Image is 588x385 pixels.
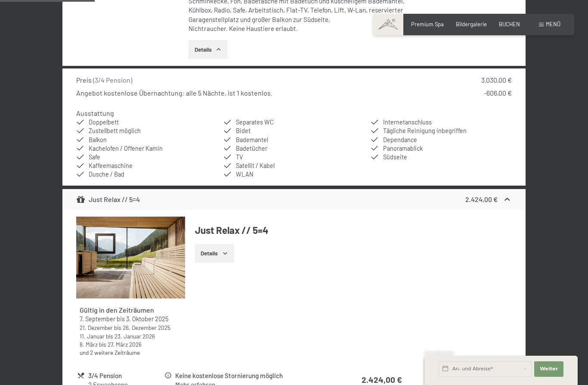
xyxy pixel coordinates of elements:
span: Bademantel [236,136,268,143]
time: 03.10.2025 [126,315,168,323]
time: 21.12.2025 [80,324,113,331]
span: Balkon [89,136,107,143]
span: Safe [89,153,100,161]
time: 11.01.2026 [80,332,105,340]
span: Bidet [236,127,251,134]
span: Kaffeemaschine [89,162,133,169]
time: 07.09.2025 [80,315,115,323]
span: ( 3/4 Pension ) [93,76,132,84]
span: Badetücher [236,145,267,152]
span: Zustellbett möglich [89,127,141,134]
button: Details [195,244,234,263]
time: 23.01.2026 [115,332,155,340]
a: Premium Spa [411,21,444,28]
span: Dependance [383,136,417,143]
span: Separates WC [236,118,274,126]
div: 3.030,00 € [481,75,512,85]
strong: 2.424,00 € [362,375,402,385]
time: 26.12.2025 [123,324,170,331]
div: Just Relax // 5=42.424,00 € [62,189,526,210]
span: Tägliche Reinigung inbegriffen [383,127,467,134]
div: Angebot kostenlose Übernachtung: alle 5 Nächte, ist 1 kostenlos. [76,88,272,98]
span: Dusche / Bad [89,171,124,178]
div: bis [80,315,182,323]
h4: Just Relax // 5=4 [195,224,512,237]
div: Just Relax // 5=4 [76,194,140,205]
strong: Gültig in den Zeiträumen [80,306,154,314]
div: bis [80,332,182,340]
span: Südseite [383,153,407,161]
div: bis [80,323,182,332]
a: Bildergalerie [456,21,487,28]
span: TV [236,153,243,161]
button: Details [189,40,228,59]
span: Schnellanfrage [424,351,454,356]
strong: 2.424,00 € [465,195,498,203]
span: Weiter [540,366,558,373]
span: Doppelbett [89,118,119,126]
span: Menü [546,21,560,28]
a: und 2 weitere Zeiträume [80,349,140,356]
div: bis [80,340,182,348]
time: 08.03.2026 [80,341,98,348]
span: Internetanschluss [383,118,432,126]
div: Preis [76,75,132,85]
a: BUCHEN [499,21,520,28]
span: Panoramablick [383,145,423,152]
div: 3/4 Pension [88,371,164,381]
h4: Ausstattung [76,109,114,117]
span: Kachelofen / Offener Kamin [89,145,163,152]
button: Weiter [534,361,563,377]
div: -606,00 € [484,88,512,98]
time: 27.03.2026 [108,341,142,348]
span: Satellit / Kabel [236,162,275,169]
span: WLAN [236,171,254,178]
img: mss_renderimg.php [76,217,185,298]
div: Keine kostenlose Stornierung möglich [175,371,337,381]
